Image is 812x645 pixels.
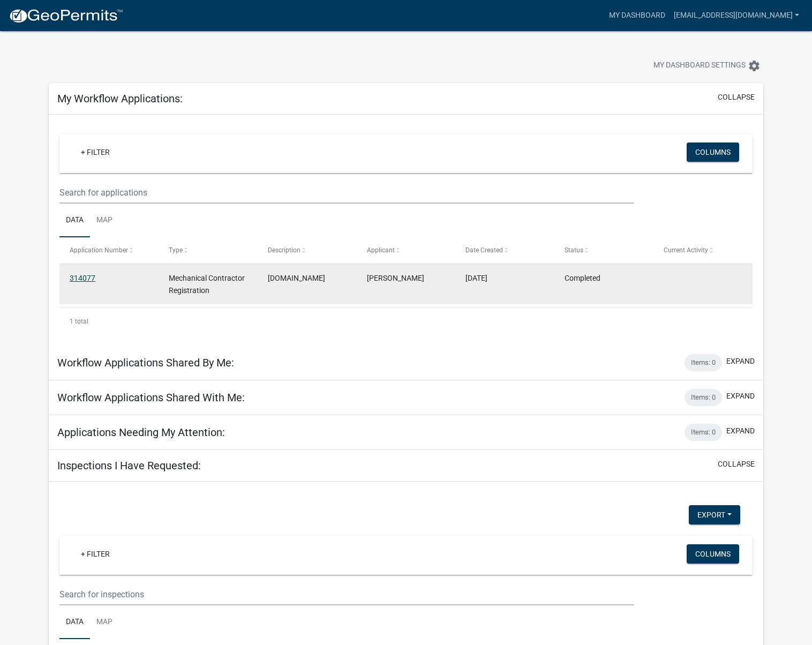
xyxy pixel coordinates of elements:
a: Map [90,605,119,640]
button: Columns [687,142,739,162]
button: collapse [718,92,755,103]
h5: Workflow Applications Shared With Me: [57,391,245,404]
button: My Dashboard Settingssettings [645,55,769,76]
span: Current Activity [664,246,708,254]
span: Mechanical Contractor Registration [169,274,245,295]
button: collapse [718,459,755,470]
datatable-header-cell: Application Number [59,237,159,263]
i: settings [748,59,761,72]
span: Status [565,246,583,254]
datatable-header-cell: Type [159,237,258,263]
a: Data [59,605,90,640]
span: Application Number [70,246,128,254]
div: 1 total [59,308,753,335]
datatable-header-cell: Date Created [455,237,554,263]
input: Search for applications [59,182,635,204]
h5: My Workflow Applications: [57,92,183,105]
div: Items: 0 [685,354,722,371]
h5: Workflow Applications Shared By Me: [57,356,234,369]
span: Description [268,246,300,254]
button: expand [726,391,755,402]
span: ClimateGuys.com [268,274,325,282]
datatable-header-cell: Current Activity [653,237,753,263]
span: Type [169,246,183,254]
h5: Inspections I Have Requested: [57,459,201,472]
span: Completed [565,274,600,282]
a: + Filter [72,544,118,564]
a: Map [90,204,119,238]
a: 314077 [70,274,95,282]
button: expand [726,425,755,437]
a: + Filter [72,142,118,162]
a: Data [59,204,90,238]
input: Search for inspections [59,583,635,605]
div: Items: 0 [685,424,722,441]
button: Columns [687,544,739,564]
span: 09/20/2024 [465,274,487,282]
span: Ben Petroelje [367,274,424,282]
div: Items: 0 [685,389,722,406]
span: My Dashboard Settings [653,59,746,72]
button: Export [689,505,740,524]
a: My Dashboard [605,5,670,26]
datatable-header-cell: Description [257,237,356,263]
button: expand [726,356,755,367]
h5: Applications Needing My Attention: [57,426,225,439]
datatable-header-cell: Status [554,237,653,263]
span: Applicant [367,246,395,254]
span: Date Created [465,246,503,254]
div: collapse [49,115,763,345]
datatable-header-cell: Applicant [356,237,455,263]
a: [EMAIL_ADDRESS][DOMAIN_NAME] [670,5,803,26]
